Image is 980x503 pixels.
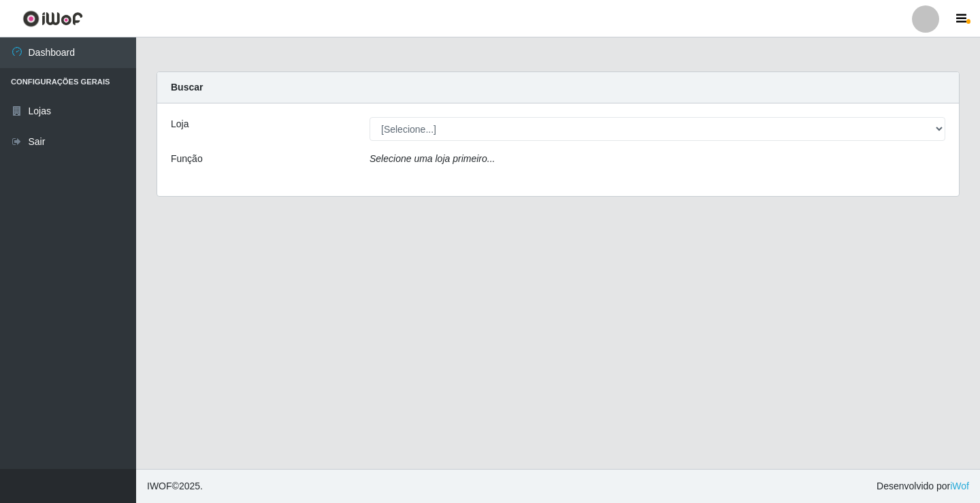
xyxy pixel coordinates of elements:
span: Desenvolvido por [877,479,969,493]
strong: Buscar [171,82,203,93]
label: Função [171,152,203,166]
img: CoreUI Logo [22,10,83,27]
span: IWOF [147,481,172,491]
label: Loja [171,117,189,131]
span: © 2025 . [147,479,203,493]
i: Selecione uma loja primeiro... [370,153,495,164]
a: iWof [950,481,969,491]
